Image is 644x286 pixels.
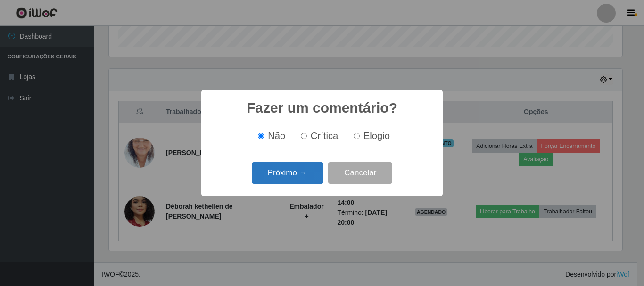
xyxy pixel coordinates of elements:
[258,133,264,139] input: Não
[247,99,397,116] h2: Fazer um comentário?
[363,131,390,141] span: Elogio
[328,162,392,184] button: Cancelar
[268,131,285,141] span: Não
[354,133,360,139] input: Elogio
[311,131,339,141] span: Crítica
[301,133,307,139] input: Crítica
[252,162,323,184] button: Próximo →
